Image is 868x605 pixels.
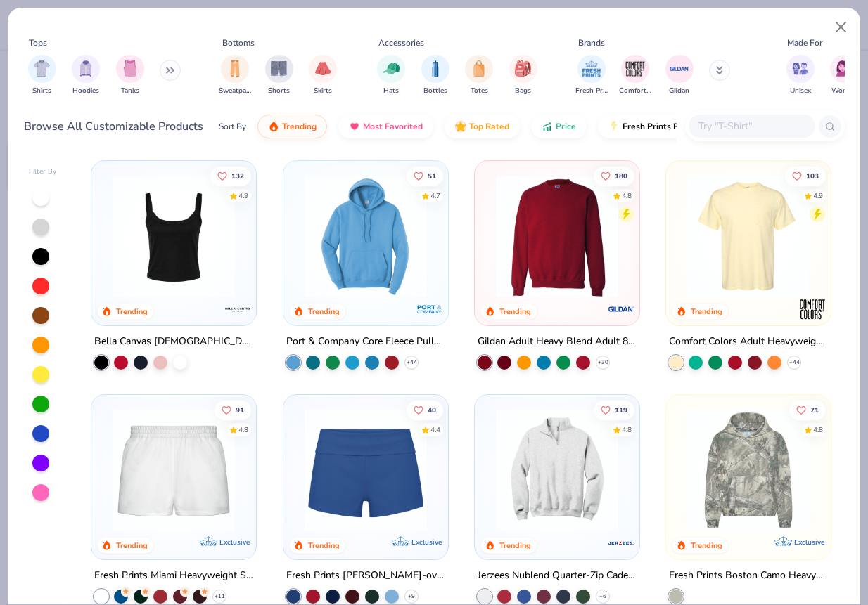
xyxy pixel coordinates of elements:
[556,121,576,132] span: Price
[575,55,608,96] div: filter for Fresh Prints
[575,55,608,96] button: filter button
[430,424,440,435] div: 4.4
[680,175,817,297] img: 284e3bdb-833f-4f21-a3b0-720291adcbd9
[219,86,251,96] span: Sweatpants
[116,55,144,96] button: filter button
[265,55,293,96] button: filter button
[680,409,817,531] img: 28bc0d45-805b-48d6-b7de-c789025e6b70
[309,55,337,96] button: filter button
[236,406,244,413] span: 91
[430,190,440,201] div: 4.7
[29,167,57,177] div: Filter By
[377,55,405,96] button: filter button
[94,567,253,585] div: Fresh Prints Miami Heavyweight Shorts
[210,166,251,186] button: Like
[607,295,635,323] img: Gildan logo
[28,55,56,96] button: filter button
[268,121,279,132] img: trending.gif
[427,406,435,413] span: 40
[421,55,449,96] button: filter button
[406,358,416,367] span: + 44
[238,424,248,435] div: 4.8
[794,538,824,547] span: Exclusive
[531,115,587,138] button: Price
[298,409,434,531] img: d60be0fe-5443-43a1-ac7f-73f8b6aa2e6e
[478,333,637,351] div: Gildan Adult Heavy Blend Adult 8 Oz. 50/50 Fleece Crew
[469,121,509,132] span: Top Rated
[215,592,225,601] span: + 11
[619,55,651,96] button: filter button
[471,60,487,77] img: Totes Image
[416,295,444,323] img: Port & Company logo
[828,14,855,41] button: Close
[669,333,828,351] div: Comfort Colors Adult Heavyweight RS Pocket T-Shirt
[831,86,857,96] span: Women
[427,172,435,179] span: 51
[338,115,433,138] button: Most Favorited
[598,115,760,138] button: Fresh Prints Flash
[219,120,246,133] div: Sort By
[220,538,250,547] span: Exclusive
[231,172,244,179] span: 132
[489,409,625,531] img: ff4ddab5-f3f6-4a83-b930-260fe1a46572
[434,409,570,531] img: 2b7564bd-f87b-4f7f-9c6b-7cf9a6c4e730
[238,190,248,201] div: 4.9
[665,55,694,96] div: filter for Gildan
[32,86,51,96] span: Shirts
[607,529,635,557] img: Jerzees logo
[787,37,822,49] div: Made For
[72,55,100,96] div: filter for Hoodies
[790,86,811,96] span: Unisex
[465,55,493,96] button: filter button
[578,37,605,49] div: Brands
[434,175,570,297] img: 3b8e2d2b-9efc-4c57-9938-d7ab7105db2e
[421,55,449,96] div: filter for Bottles
[785,166,826,186] button: Like
[24,118,203,135] div: Browse All Customizable Products
[268,86,290,96] span: Shorts
[121,86,139,96] span: Tanks
[94,333,253,351] div: Bella Canvas [DEMOGRAPHIC_DATA]' Micro Ribbed Scoop Tank
[282,121,317,132] span: Trending
[72,86,99,96] span: Hoodies
[445,115,520,138] button: Top Rated
[106,175,242,297] img: 8af284bf-0d00-45ea-9003-ce4b9a3194ad
[669,86,689,96] span: Gildan
[478,567,637,585] div: Jerzees Nublend Quarter-Zip Cadet Collar Sweatshirt
[411,538,442,547] span: Exclusive
[378,37,424,49] div: Accessories
[615,406,627,413] span: 119
[363,121,423,132] span: Most Favorited
[271,60,287,77] img: Shorts Image
[836,60,853,77] img: Women Image
[792,60,808,77] img: Unisex Image
[830,55,858,96] div: filter for Women
[406,166,442,186] button: Like
[257,115,327,138] button: Trending
[597,358,608,367] span: + 30
[116,55,144,96] div: filter for Tanks
[309,55,337,96] div: filter for Skirts
[625,409,762,531] img: f9d5fe47-ba8e-4b27-8d97-0d739b31e23c
[314,86,332,96] span: Skirts
[122,60,138,77] img: Tanks Image
[599,592,606,601] span: + 6
[615,172,627,179] span: 180
[515,86,531,96] span: Bags
[622,424,632,435] div: 4.8
[813,424,823,435] div: 4.8
[349,121,360,132] img: most_fav.gif
[575,86,608,96] span: Fresh Prints
[465,55,493,96] div: filter for Totes
[515,60,530,77] img: Bags Image
[406,400,442,419] button: Like
[581,58,602,79] img: Fresh Prints Image
[315,60,331,77] img: Skirts Image
[78,60,94,77] img: Hoodies Image
[608,121,620,132] img: flash.gif
[509,55,537,96] button: filter button
[619,55,651,96] div: filter for Comfort Colors
[377,55,405,96] div: filter for Hats
[830,55,858,96] button: filter button
[509,55,537,96] div: filter for Bags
